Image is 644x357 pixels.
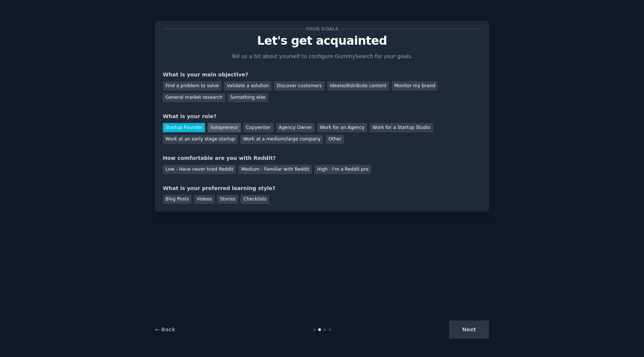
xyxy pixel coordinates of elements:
div: Something else [228,93,268,102]
div: What is your main objective? [163,71,481,79]
div: Ideate/distribute content [327,81,389,91]
div: Work for an Agency [317,123,367,132]
div: Validate a solution [224,81,271,91]
div: Stories [217,195,238,204]
div: Videos [194,195,215,204]
div: Low - Have never tried Reddit [163,165,236,174]
div: Monitor my brand [392,81,438,91]
div: What is your preferred learning style? [163,184,481,192]
div: Other [326,135,344,144]
div: Find a problem to solve [163,81,221,91]
div: Work for a Startup Studio [370,123,433,132]
span: Your goals [304,25,340,33]
div: Solopreneur [208,123,240,132]
p: Let's get acquainted [163,34,481,47]
div: High - I'm a Reddit pro [315,165,371,174]
div: General market research [163,93,225,102]
div: Startup Founder [163,123,205,132]
div: Medium - Familiar with Reddit [239,165,312,174]
p: Tell us a bit about yourself to configure GummySearch for your goals. [228,53,416,60]
div: Agency Owner [276,123,315,132]
div: How comfortable are you with Reddit? [163,154,481,162]
div: Work at an early stage startup [163,135,238,144]
a: ← Back [155,326,175,332]
div: Checklists [241,195,269,204]
div: Copywriter [243,123,274,132]
div: Discover customers [274,81,324,91]
div: What is your role? [163,113,481,120]
div: Work at a medium/large company [240,135,323,144]
div: Blog Posts [163,195,192,204]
